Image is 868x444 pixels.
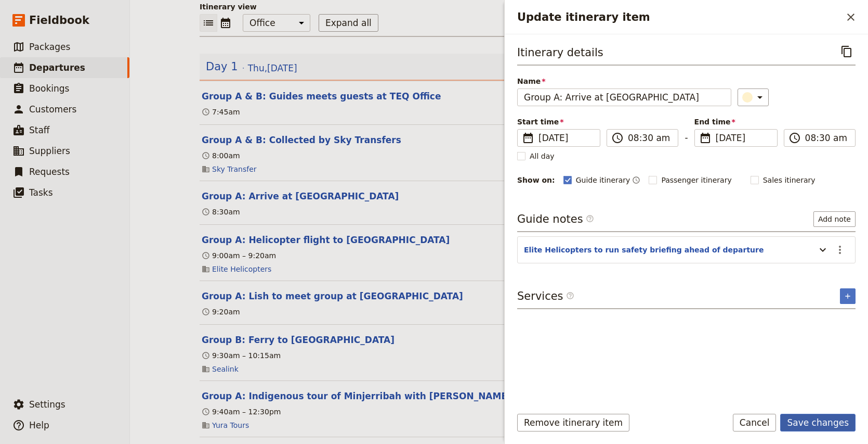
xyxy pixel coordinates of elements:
button: Actions [831,241,849,259]
button: Edit this itinerary item [202,290,463,302]
button: Add service inclusion [840,288,856,304]
span: - [685,131,688,147]
span: ​ [788,132,801,144]
button: Edit this itinerary item [202,234,450,246]
div: 8:00am [202,150,240,161]
span: Thu , [DATE] [248,62,297,74]
span: End time [694,117,778,127]
span: Customers [29,104,76,115]
div: 9:30am – 10:15am [202,350,281,361]
a: Sealink [212,364,239,374]
span: ​ [586,214,594,227]
p: Itinerary view [200,2,798,12]
h2: Update itinerary item [517,9,842,25]
h3: Guide notes [517,211,594,227]
span: Suppliers [29,146,70,156]
button: Calendar view [217,14,234,32]
button: Edit this itinerary item [202,390,511,402]
span: Help [29,420,49,430]
span: Passenger itinerary [661,175,731,185]
button: Edit this itinerary item [202,334,394,346]
button: List view [200,14,217,32]
span: Staff [29,125,50,135]
span: ​ [566,291,574,304]
span: [DATE] [538,132,594,144]
div: Show on: [517,175,555,185]
div: 9:00am – 9:20am [202,250,276,261]
input: ​ [628,132,672,144]
span: Tasks [29,187,53,198]
a: Sky Transfer [212,164,257,174]
div: 8:30am [202,207,240,217]
button: Save changes [780,414,856,432]
span: ​ [699,132,712,144]
button: Close drawer [842,8,860,26]
div: 7:45am [202,107,240,117]
span: Bookings [29,83,69,94]
div: 9:40am – 12:30pm [202,407,281,417]
span: Departures [29,62,85,73]
span: Name [517,76,731,86]
div: 9:20am [202,307,240,317]
span: Day 1 [206,59,238,74]
span: [DATE] [716,132,771,144]
input: Name [517,88,731,106]
span: Settings [29,399,65,410]
button: ​ [738,88,769,106]
span: ​ [586,214,594,223]
input: ​ [805,132,849,144]
h3: Services [517,288,574,304]
button: Edit day information [206,59,297,74]
button: Time shown on guide itinerary [632,174,640,186]
button: Elite Helicopters to run safety briefing ahead of departure [524,245,764,255]
span: All day [530,151,555,161]
button: Cancel [733,414,777,432]
h3: Itinerary details [517,45,603,60]
button: Remove itinerary item [517,414,629,432]
button: Edit this itinerary item [202,134,401,146]
span: ​ [522,132,534,144]
button: Copy itinerary item [838,43,856,60]
button: Edit this itinerary item [202,190,399,202]
span: Guide itinerary [576,175,630,185]
span: Packages [29,42,70,52]
span: Requests [29,167,70,177]
span: Sales itinerary [763,175,816,185]
span: Fieldbook [29,12,89,28]
span: ​ [566,291,574,300]
a: Yura Tours [212,420,249,430]
button: Edit this itinerary item [202,90,441,103]
button: Expand all [319,14,378,32]
div: ​ [743,91,766,104]
span: ​ [611,132,624,144]
button: Add note [813,211,856,227]
a: Elite Helicopters [212,264,271,274]
span: Start time [517,117,600,127]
